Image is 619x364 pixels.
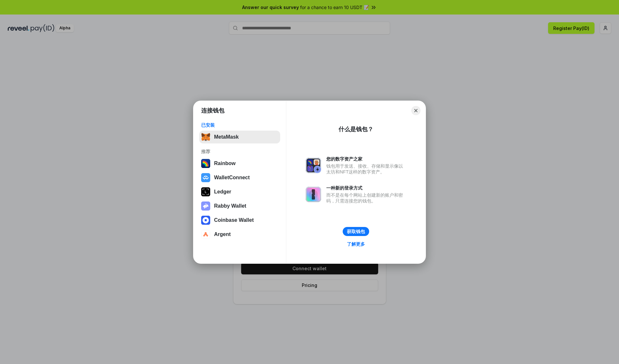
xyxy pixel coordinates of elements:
[201,122,278,128] div: 已安装
[214,161,236,166] div: Rainbow
[201,173,210,182] img: svg+xml,%3Csvg%20width%3D%2228%22%20height%3D%2228%22%20viewBox%3D%220%200%2028%2028%22%20fill%3D...
[347,229,365,234] div: 获取钱包
[339,125,373,133] div: 什么是钱包？
[201,202,210,211] img: svg+xml,%3Csvg%20xmlns%3D%22http%3A%2F%2Fwww.w3.org%2F2000%2Fsvg%22%20fill%3D%22none%22%20viewBox...
[306,187,321,202] img: svg+xml,%3Csvg%20xmlns%3D%22http%3A%2F%2Fwww.w3.org%2F2000%2Fsvg%22%20fill%3D%22none%22%20viewBox...
[326,192,406,204] div: 而不是在每个网站上创建新的账户和密码，只需连接您的钱包。
[201,230,210,239] img: svg+xml,%3Csvg%20width%3D%2228%22%20height%3D%2228%22%20viewBox%3D%220%200%2028%2028%22%20fill%3D...
[214,231,231,237] div: Argent
[214,134,239,140] div: MetaMask
[214,217,254,223] div: Coinbase Wallet
[199,171,280,184] button: WalletConnect
[199,200,280,212] button: Rabby Wallet
[199,185,280,198] button: Ledger
[214,203,246,209] div: Rabby Wallet
[201,187,210,196] img: svg+xml,%3Csvg%20xmlns%3D%22http%3A%2F%2Fwww.w3.org%2F2000%2Fsvg%22%20width%3D%2228%22%20height%3...
[199,214,280,227] button: Coinbase Wallet
[326,185,406,191] div: 一种新的登录方式
[411,106,420,115] button: Close
[343,227,369,236] button: 获取钱包
[214,175,250,181] div: WalletConnect
[326,156,406,162] div: 您的数字资产之家
[347,241,365,247] div: 了解更多
[201,149,278,154] div: 推荐
[201,107,224,114] h1: 连接钱包
[201,216,210,225] img: svg+xml,%3Csvg%20width%3D%2228%22%20height%3D%2228%22%20viewBox%3D%220%200%2028%2028%22%20fill%3D...
[343,240,369,248] a: 了解更多
[214,189,231,195] div: Ledger
[306,158,321,173] img: svg+xml,%3Csvg%20xmlns%3D%22http%3A%2F%2Fwww.w3.org%2F2000%2Fsvg%22%20fill%3D%22none%22%20viewBox...
[199,157,280,170] button: Rainbow
[201,133,210,142] img: svg+xml,%3Csvg%20fill%3D%22none%22%20height%3D%2233%22%20viewBox%3D%220%200%2035%2033%22%20width%...
[201,159,210,168] img: svg+xml,%3Csvg%20width%3D%22120%22%20height%3D%22120%22%20viewBox%3D%220%200%20120%20120%22%20fil...
[199,228,280,241] button: Argent
[326,163,406,175] div: 钱包用于发送、接收、存储和显示像以太坊和NFT这样的数字资产。
[199,131,280,143] button: MetaMask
